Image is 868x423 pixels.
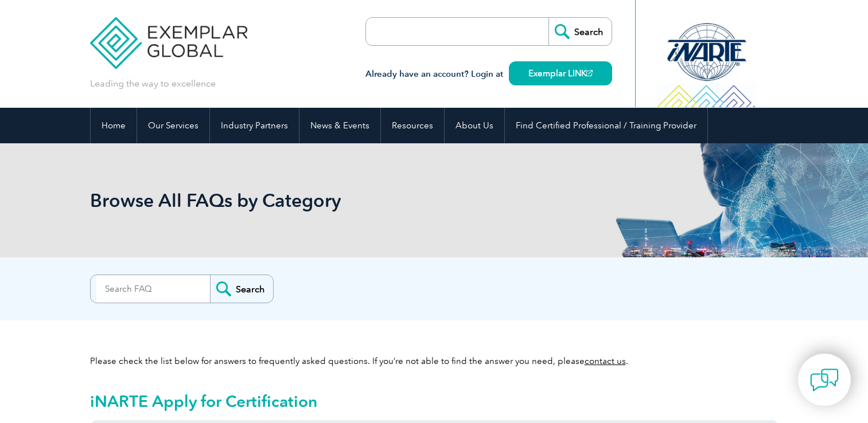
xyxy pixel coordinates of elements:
a: Our Services [137,108,209,143]
p: Please check the list below for answers to frequently asked questions. If you’re not able to find... [90,355,779,367]
h1: Browse All FAQs by Category [90,189,531,211]
img: open_square.png [586,70,593,76]
a: Exemplar LINK [509,61,612,85]
a: Resources [381,108,444,143]
a: About Us [445,108,504,143]
h3: Already have an account? Login at [365,67,612,81]
p: Leading the way to excellence [90,77,216,90]
img: contact-chat.png [810,366,839,394]
input: Search [548,18,612,45]
input: Search [210,275,273,303]
input: Search FAQ [96,275,210,303]
a: Find Certified Professional / Training Provider [505,108,707,143]
h2: iNARTE Apply for Certification [90,392,779,410]
a: contact us [585,356,626,366]
a: Home [91,108,137,143]
a: Industry Partners [210,108,299,143]
a: News & Events [299,108,380,143]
